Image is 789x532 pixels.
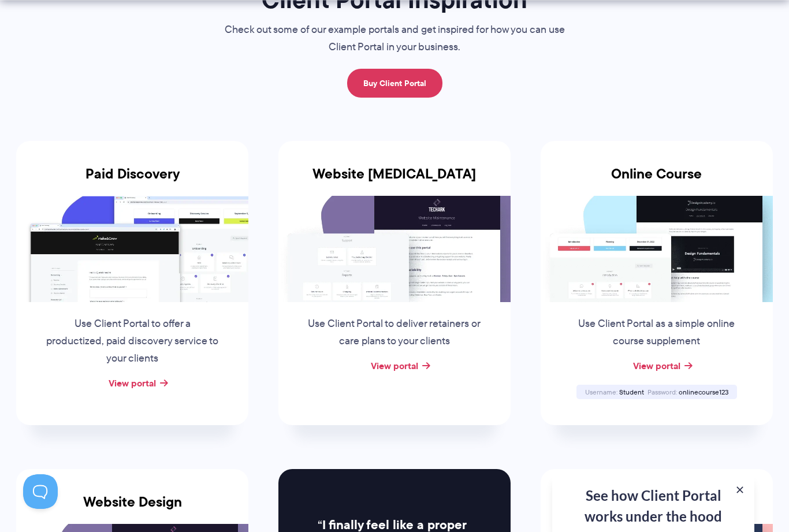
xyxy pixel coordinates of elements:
[44,315,220,367] p: Use Client Portal to offer a productized, paid discovery service to your clients
[23,474,58,509] iframe: Toggle Customer Support
[679,387,728,397] span: onlinecourse123
[585,387,617,397] span: Username
[647,387,677,397] span: Password
[541,494,773,524] h3: School and Parent
[347,69,442,98] a: Buy Client Portal
[307,315,482,350] p: Use Client Portal to deliver retainers or care plans to your clients
[569,315,745,350] p: Use Client Portal as a simple online course supplement
[541,166,773,196] h3: Online Course
[16,494,248,524] h3: Website Design
[201,21,588,56] p: Check out some of our example portals and get inspired for how you can use Client Portal in your ...
[619,387,644,397] span: Student
[109,376,156,390] a: View portal
[278,166,511,196] h3: Website [MEDICAL_DATA]
[633,359,680,373] a: View portal
[371,359,418,373] a: View portal
[16,166,248,196] h3: Paid Discovery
